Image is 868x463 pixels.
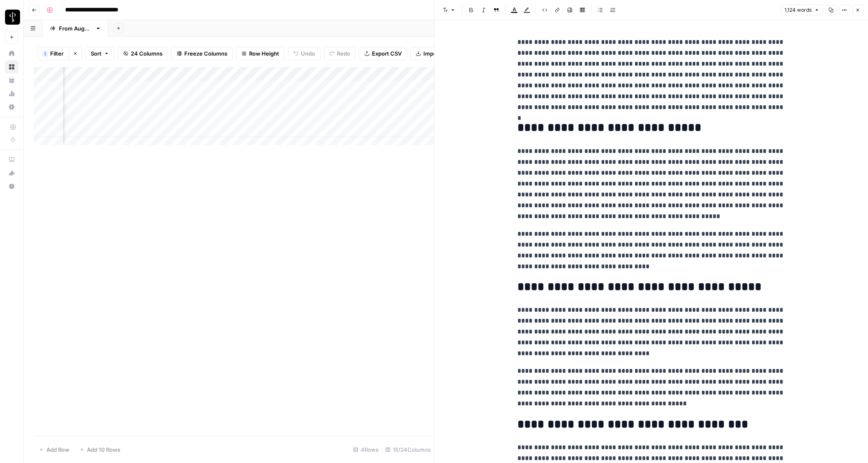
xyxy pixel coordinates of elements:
[236,47,285,60] button: Row Height
[324,47,356,60] button: Redo
[5,87,18,100] a: Usage
[34,443,74,456] button: Add Row
[5,166,18,180] button: What's new?
[781,5,823,15] button: 1,124 words
[91,49,102,58] span: Sort
[184,49,227,58] span: Freeze Columns
[410,47,459,60] button: Import CSV
[5,60,18,74] a: Browse
[5,153,18,166] a: AirOps Academy
[288,47,321,60] button: Undo
[5,167,18,179] div: What's new?
[43,50,48,57] div: 1
[85,47,115,60] button: Sort
[37,47,69,60] button: 1Filter
[350,443,382,456] div: 4 Rows
[5,7,18,28] button: Workspace: LP Production Workloads
[301,49,315,58] span: Undo
[359,47,407,60] button: Export CSV
[423,49,453,58] span: Import CSV
[131,49,163,58] span: 24 Columns
[46,445,69,454] span: Add Row
[5,100,18,114] a: Settings
[171,47,233,60] button: Freeze Columns
[382,443,434,456] div: 15/24 Columns
[337,49,350,58] span: Redo
[118,47,168,60] button: 24 Columns
[59,24,92,33] div: From [DATE]
[50,49,64,58] span: Filter
[87,445,120,454] span: Add 10 Rows
[5,10,20,25] img: LP Production Workloads Logo
[5,74,18,87] a: Your Data
[5,180,18,193] button: Help + Support
[372,49,402,58] span: Export CSV
[44,50,46,57] span: 1
[74,443,125,456] button: Add 10 Rows
[249,49,279,58] span: Row Height
[784,6,812,14] span: 1,124 words
[43,20,108,37] a: From [DATE]
[5,47,18,60] a: Home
